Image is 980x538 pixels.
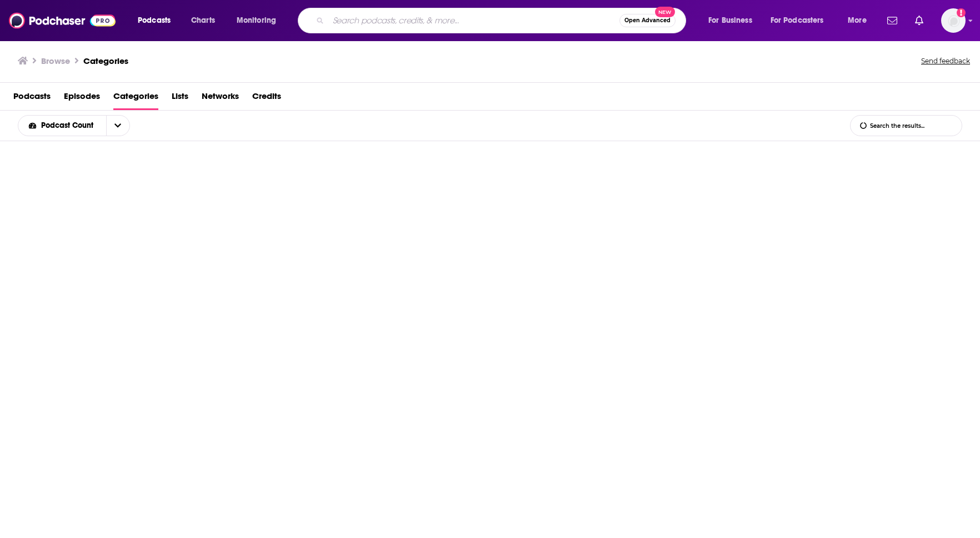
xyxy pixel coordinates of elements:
span: Podcast Count [41,122,97,129]
button: open menu [229,12,291,29]
button: open menu [18,122,106,129]
h3: Browse [41,56,70,66]
span: For Podcasters [771,13,824,28]
a: Show notifications dropdown [883,11,902,30]
button: Send feedback [918,53,973,69]
button: Show profile menu [941,8,966,33]
button: open menu [840,12,881,29]
a: Lists [172,87,188,110]
a: Networks [202,87,239,110]
img: Podchaser - Follow, Share and Rate Podcasts [9,10,116,31]
span: Logged in as jhutchinson [941,8,966,33]
span: Charts [191,13,215,28]
span: Open Advanced [624,18,671,23]
button: open menu [106,116,129,136]
span: New [655,7,675,17]
a: Categories [83,56,128,66]
span: Podcasts [138,13,171,28]
a: Categories [113,87,158,110]
svg: Add a profile image [957,8,966,17]
input: Search podcasts, credits, & more... [328,12,619,29]
button: Open AdvancedNew [619,14,676,27]
a: Podcasts [13,87,51,110]
span: More [848,13,867,28]
button: open menu [130,12,185,29]
img: User Profile [941,8,966,33]
a: Episodes [64,87,100,110]
a: Credits [252,87,281,110]
a: Charts [184,12,222,29]
span: For Business [708,13,752,28]
div: Search podcasts, credits, & more... [308,8,697,33]
h2: Choose List sort [18,115,147,136]
a: Show notifications dropdown [911,11,928,30]
button: open menu [701,12,766,29]
button: open menu [763,12,840,29]
span: Monitoring [237,13,276,28]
